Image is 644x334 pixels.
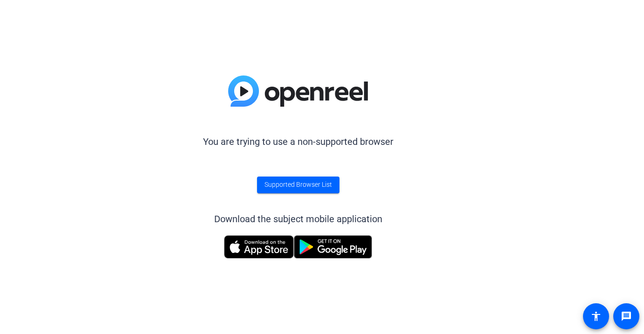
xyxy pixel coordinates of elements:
[264,180,332,190] span: Supported Browser List
[228,75,368,106] img: blue-gradient.svg
[224,235,294,259] img: Download on the App Store
[590,311,602,322] mat-icon: accessibility
[257,177,339,193] a: Supported Browser List
[203,135,393,149] p: You are trying to use a non-supported browser
[214,212,382,226] div: Download the subject mobile application
[294,235,372,259] img: Get it on Google Play
[621,311,632,322] mat-icon: message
